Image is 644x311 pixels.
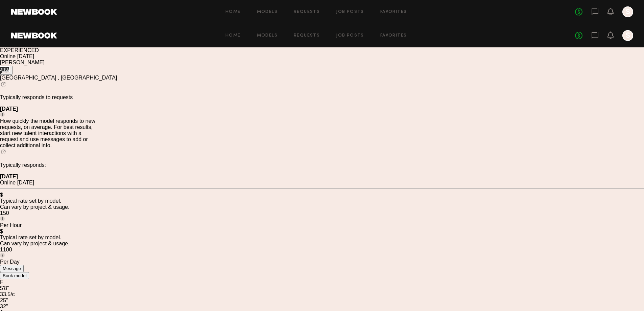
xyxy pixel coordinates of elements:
a: S [622,6,633,17]
a: Favorites [380,34,407,38]
a: Home [225,10,241,14]
a: S [622,30,633,41]
a: Models [257,34,278,38]
a: Requests [294,34,320,38]
a: Home [225,34,241,38]
a: Favorites [380,10,407,14]
a: Models [257,10,278,14]
a: Requests [294,10,320,14]
a: Job Posts [336,34,364,38]
a: Job Posts [336,10,364,14]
